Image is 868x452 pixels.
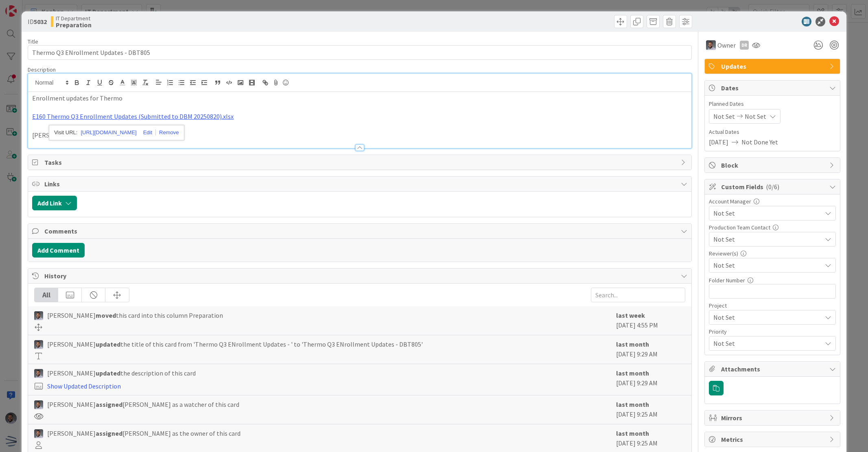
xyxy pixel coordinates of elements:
[709,128,836,136] span: Actual Dates
[616,311,645,319] b: last week
[741,137,778,147] span: Not Done Yet
[717,40,736,50] span: Owner
[35,288,58,302] div: All
[47,339,423,349] span: [PERSON_NAME] the title of this card from 'Thermo Q3 ENrollment Updates - ' to 'Thermo Q3 ENrollm...
[28,17,47,26] span: ID
[713,208,822,218] span: Not Set
[96,429,122,437] b: assigned
[740,41,749,50] div: DR
[721,182,825,192] span: Custom Fields
[616,428,685,449] div: [DATE] 9:25 AM
[34,369,43,378] img: FS
[721,160,825,170] span: Block
[709,303,836,308] div: Project
[44,157,676,167] span: Tasks
[34,340,43,349] img: FS
[96,369,120,377] b: updated
[44,179,676,189] span: Links
[721,61,825,71] span: Updates
[591,288,685,302] input: Search...
[709,100,836,108] span: Planned Dates
[713,234,818,245] span: Not Set
[616,310,685,331] div: [DATE] 4:55 PM
[709,329,836,334] div: Priority
[47,428,241,438] span: [PERSON_NAME] [PERSON_NAME] as the owner of this card
[721,413,825,423] span: Mirrors
[721,364,825,374] span: Attachments
[28,66,56,73] span: Description
[713,111,735,121] span: Not Set
[713,260,822,270] span: Not Set
[34,311,43,320] img: FS
[706,40,716,50] img: FS
[34,400,43,409] img: FS
[32,131,687,140] p: [PERSON_NAME]
[32,243,85,258] button: Add Comment
[709,137,728,147] span: [DATE]
[96,400,122,408] b: assigned
[616,339,685,360] div: [DATE] 9:29 AM
[721,83,825,93] span: Dates
[616,369,649,377] b: last month
[713,338,818,349] span: Not Set
[616,368,685,391] div: [DATE] 9:29 AM
[32,196,77,210] button: Add Link
[616,400,685,420] div: [DATE] 9:25 AM
[709,199,836,204] div: Account Manager
[81,127,136,138] a: [URL][DOMAIN_NAME]
[28,45,691,60] input: type card name here...
[56,15,92,22] span: IT Department
[96,311,116,319] b: moved
[616,429,649,437] b: last month
[616,340,649,348] b: last month
[44,226,676,236] span: Comments
[32,94,687,103] p: Enrollment updates for Thermo
[96,340,120,348] b: updated
[713,312,818,323] span: Not Set
[32,112,234,120] a: E160 Thermo Q3 Enrollment Updates (Submitted to DBM 20250820).xlsx
[44,271,676,281] span: History
[47,368,196,378] span: [PERSON_NAME] the description of this card
[709,251,836,256] div: Reviewer(s)
[766,183,779,191] span: ( 0/6 )
[745,111,766,121] span: Not Set
[47,382,121,390] a: Show Updated Description
[28,38,38,45] label: Title
[34,429,43,438] img: FS
[47,310,223,320] span: [PERSON_NAME] this card into this column Preparation
[47,400,239,409] span: [PERSON_NAME] [PERSON_NAME] as a watcher of this card
[616,400,649,408] b: last month
[56,22,92,28] b: Preparation
[709,225,836,230] div: Production Team Contact
[709,277,745,284] label: Folder Number
[34,17,47,26] b: 5032
[721,435,825,444] span: Metrics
